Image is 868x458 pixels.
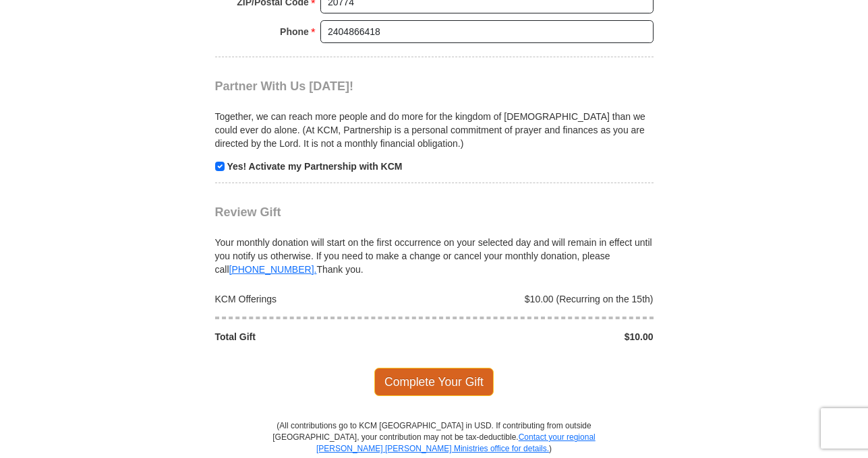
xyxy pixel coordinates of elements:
[215,220,654,276] div: Your monthly donation will start on the first occurrence on your selected day and will remain in ...
[215,205,281,219] span: Review Gift
[434,330,661,343] div: $10.00
[208,292,434,306] div: KCM Offerings
[280,22,309,41] strong: Phone
[227,161,402,172] strong: Yes! Activate my Partnership with KCM
[229,264,317,275] a: [PHONE_NUMBER].
[208,330,434,343] div: Total Gift
[374,368,494,396] span: Complete Your Gift
[215,79,354,93] span: Partner With Us [DATE]!
[215,110,654,150] p: Together, we can reach more people and do more for the kingdom of [DEMOGRAPHIC_DATA] than we coul...
[525,294,654,304] span: $10.00 (Recurring on the 15th)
